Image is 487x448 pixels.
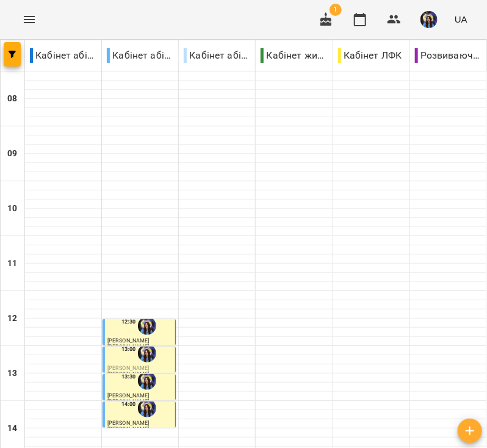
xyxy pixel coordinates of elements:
[261,48,327,63] p: Кабінет живопису та ліплення
[184,48,250,63] p: Кабінет абілітолога 3
[7,257,17,270] h6: 11
[458,419,482,443] button: Створити урок
[7,147,17,161] h6: 09
[121,400,136,408] label: 14:00
[138,372,156,390] img: Вахнован Діана
[7,92,17,106] h6: 08
[7,312,17,325] h6: 12
[450,8,472,31] button: UA
[107,338,149,344] span: [PERSON_NAME]
[455,13,467,26] span: UA
[107,427,149,432] p: [PERSON_NAME]
[415,48,482,63] p: Розвиваюча група
[121,317,136,326] label: 12:30
[420,11,438,28] img: 45559c1a150f8c2aa145bf47fc7aae9b.jpg
[7,422,17,435] h6: 14
[330,4,342,16] span: 1
[15,5,44,34] button: Menu
[138,317,156,335] img: Вахнован Діана
[7,367,17,380] h6: 13
[138,344,156,363] img: Вахнован Діана
[30,48,96,63] p: Кабінет абілітолога 1
[338,48,402,63] p: Кабінет ЛФК
[107,365,149,371] span: [PERSON_NAME]
[107,420,149,426] span: [PERSON_NAME]
[107,372,149,377] p: [PERSON_NAME]
[121,372,136,381] label: 13:30
[138,399,156,417] img: Вахнован Діана
[107,48,173,63] p: Кабінет абілітолога 2
[107,399,149,405] p: [PERSON_NAME]
[107,344,149,350] p: [PERSON_NAME]
[121,345,136,353] label: 13:00
[107,392,149,399] span: [PERSON_NAME]
[7,202,17,215] h6: 10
